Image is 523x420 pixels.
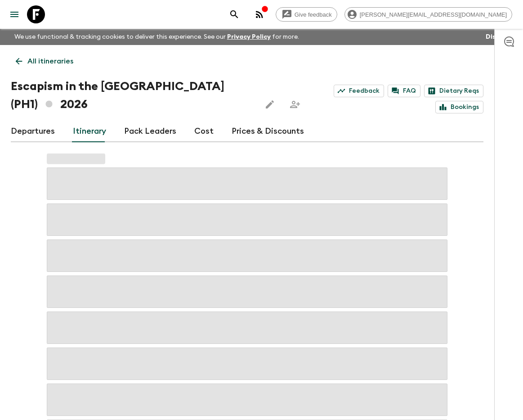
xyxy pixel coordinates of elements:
[355,11,512,18] span: [PERSON_NAME][EMAIL_ADDRESS][DOMAIN_NAME]
[261,95,279,113] button: Edit this itinerary
[344,7,512,22] div: [PERSON_NAME][EMAIL_ADDRESS][DOMAIN_NAME]
[27,56,73,67] p: All itineraries
[11,121,55,142] a: Departures
[483,31,512,43] button: Dismiss
[124,121,176,142] a: Pack Leaders
[290,11,337,18] span: Give feedback
[334,85,384,97] a: Feedback
[5,5,23,23] button: menu
[194,121,214,142] a: Cost
[286,95,304,113] span: Share this itinerary
[276,7,337,22] a: Give feedback
[435,101,483,113] a: Bookings
[388,85,420,97] a: FAQ
[232,121,304,142] a: Prices & Discounts
[424,85,483,97] a: Dietary Reqs
[11,52,78,70] a: All itineraries
[11,77,254,113] h1: Escapism in the [GEOGRAPHIC_DATA] (PH1) 2026
[225,5,243,23] button: search adventures
[227,34,271,40] a: Privacy Policy
[73,121,106,142] a: Itinerary
[11,29,303,45] p: We use functional & tracking cookies to deliver this experience. See our for more.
